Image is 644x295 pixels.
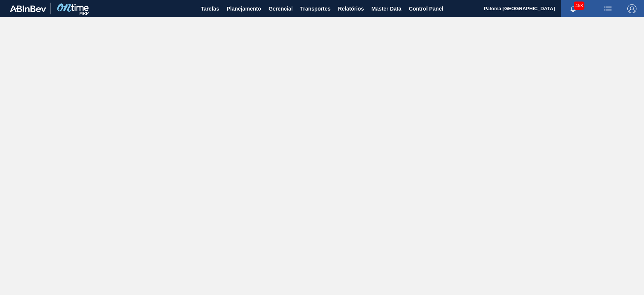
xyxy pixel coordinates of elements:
[603,4,612,13] img: userActions
[227,4,261,13] span: Planejamento
[561,3,585,14] button: Notificações
[574,2,584,10] span: 453
[300,4,330,13] span: Transportes
[627,4,636,13] img: Logout
[10,5,46,12] img: TNhmsLtSVTkK8tSr43FrP2fwEKptu5GPRR3wAAAABJRU5ErkJggg==
[371,4,401,13] span: Master Data
[269,4,293,13] span: Gerencial
[409,4,443,13] span: Control Panel
[338,4,364,13] span: Relatórios
[201,4,219,13] span: Tarefas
